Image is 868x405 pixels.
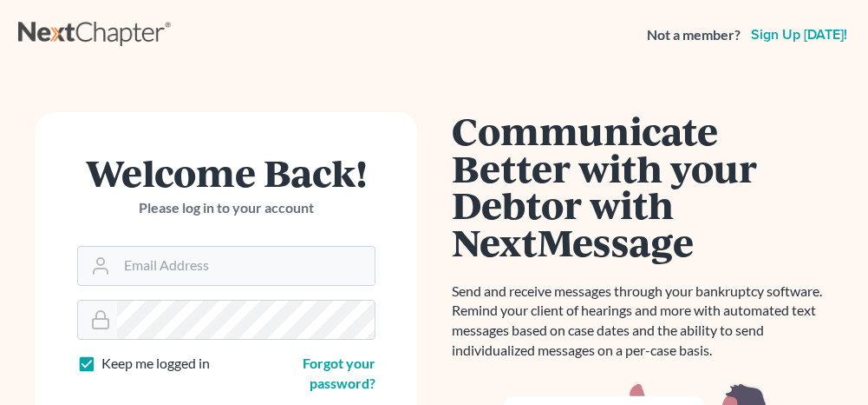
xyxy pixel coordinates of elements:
[77,198,375,218] p: Please log in to your account
[101,354,210,374] label: Keep me logged in
[452,282,833,361] p: Send and receive messages through your bankruptcy software. Remind your client of hearings and mo...
[452,112,833,261] h1: Communicate Better with your Debtor with NextMessage
[303,355,375,391] a: Forgot your password?
[647,25,741,45] strong: Not a member?
[747,28,851,42] a: Sign up [DATE]!
[77,154,375,191] h1: Welcome Back!
[117,247,375,285] input: Email Address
